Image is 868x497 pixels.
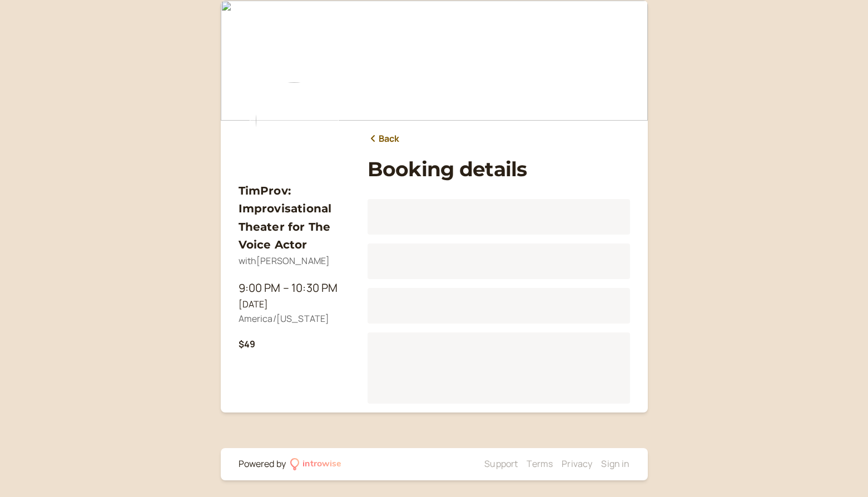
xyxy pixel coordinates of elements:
span: with [PERSON_NAME] [239,255,330,267]
h1: Booking details [368,157,630,181]
a: Back [368,132,400,146]
b: $49 [239,338,255,350]
div: Loading... [368,332,630,404]
div: Loading... [368,199,630,235]
a: Sign in [601,458,629,470]
a: Privacy [562,458,592,470]
div: 9:00 PM – 10:30 PM [239,279,350,297]
div: Loading... [368,288,630,324]
h3: TimProv: Improvisational Theater for The Voice Actor [239,182,350,254]
div: Loading... [368,243,630,279]
a: Terms [527,458,553,470]
div: introwise [302,457,341,471]
div: Powered by [239,457,286,471]
div: America/[US_STATE] [239,312,350,326]
a: Support [484,458,518,470]
a: introwise [290,457,342,471]
div: [DATE] [239,297,350,312]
